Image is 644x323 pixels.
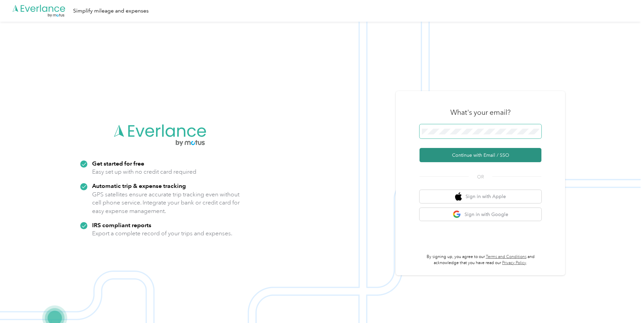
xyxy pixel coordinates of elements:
[420,148,541,162] button: Continue with Email / SSO
[92,160,144,167] strong: Get started for free
[92,229,232,238] p: Export a complete record of your trips and expenses.
[92,168,196,176] p: Easy set up with no credit card required
[420,208,541,221] button: google logoSign in with Google
[502,260,526,265] a: Privacy Policy
[92,221,151,229] strong: IRS compliant reports
[469,173,492,180] span: OR
[420,254,541,266] p: By signing up, you agree to our and acknowledge that you have read our .
[450,108,511,117] h3: What's your email?
[453,210,461,219] img: google logo
[420,190,541,203] button: apple logoSign in with Apple
[73,7,149,15] div: Simplify mileage and expenses
[486,254,527,259] a: Terms and Conditions
[455,192,462,201] img: apple logo
[92,190,240,215] p: GPS satellites ensure accurate trip tracking even without cell phone service. Integrate your bank...
[92,182,186,189] strong: Automatic trip & expense tracking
